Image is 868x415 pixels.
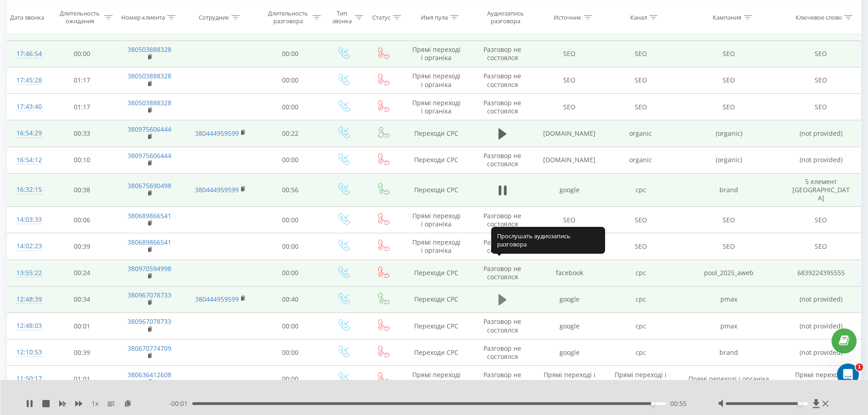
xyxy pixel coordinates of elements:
td: organic [605,147,676,173]
a: 380670774709 [128,344,171,353]
td: 00:34 [49,286,115,313]
a: 380503888328 [128,98,171,107]
a: 380444959599 [195,295,239,303]
td: cpc [605,313,676,339]
td: Прямі переході і органіка [781,366,861,392]
div: 12:10:53 [16,343,40,361]
div: Статус [372,13,390,21]
div: 14:03:33 [16,211,40,229]
div: 17:45:28 [16,72,40,89]
td: Переходи CPC [402,147,471,173]
span: Разговор не состоялся [483,211,521,228]
a: 380975606444 [128,151,171,160]
td: Прямі переході і органіка [402,366,471,392]
div: 14:02:23 [16,237,40,255]
div: Сотрудник [199,13,229,21]
td: 6839224395555 [781,260,861,286]
a: 380689866541 [128,211,171,220]
a: 380967078733 [128,291,171,299]
td: SEO [781,67,861,93]
td: Прямі переході і органіка [402,41,471,67]
span: 00:55 [670,399,687,408]
a: 380675690498 [128,181,171,190]
div: Имя пула [421,13,448,21]
td: pool_2025_aweb [676,260,781,286]
td: pmax [676,313,781,339]
td: Прямі переході і органіка [402,207,471,233]
span: Разговор не состоялся [483,72,521,88]
td: [DOMAIN_NAME] [534,147,605,173]
span: Разговор не состоялся [483,317,521,334]
td: 00:00 [257,339,324,366]
td: 00:00 [257,233,324,260]
a: 380503888328 [128,45,171,54]
td: (not provided) [781,339,861,366]
td: SEO [534,207,605,233]
td: (not provided) [781,313,861,339]
div: Канал [630,13,647,21]
div: Кампания [713,13,741,21]
td: Прямі переході і органіка [605,366,676,392]
td: SEO [534,67,605,93]
td: 01:17 [49,94,115,120]
iframe: Intercom live chat [837,364,859,385]
div: 17:46:54 [16,45,40,63]
td: SEO [781,94,861,120]
td: 00:00 [257,313,324,339]
td: 00:40 [257,286,324,313]
span: Разговор не состоялся [483,370,521,387]
td: Переходи CPC [402,313,471,339]
td: SEO [605,94,676,120]
td: SEO [676,94,781,120]
td: 00:00 [257,207,324,233]
span: Разговор не состоялся [483,98,521,115]
div: Тип звонка [331,10,353,25]
span: Разговор не состоялся [483,238,521,255]
td: cpc [605,339,676,366]
div: 12:48:39 [16,291,40,308]
td: SEO [605,41,676,67]
td: google [534,313,605,339]
a: 380975606444 [128,125,171,133]
span: 1 [856,364,863,371]
td: cpc [605,260,676,286]
div: 12:48:03 [16,317,40,335]
div: 17:43:40 [16,98,40,116]
td: Переходи CPC [402,173,471,207]
div: Длительность ожидания [57,10,103,25]
span: - 00:01 [169,399,192,408]
td: 00:00 [257,366,324,392]
td: 00:00 [257,147,324,173]
div: Длительность разговора [266,10,311,25]
div: Номер клиента [121,13,165,21]
td: organic [605,120,676,147]
td: SEO [605,67,676,93]
td: 00:33 [49,120,115,147]
div: 11:50:17 [16,370,40,388]
div: 16:54:29 [16,124,40,142]
td: SEO [781,233,861,260]
td: Прямі переході і органіка [676,366,781,392]
td: SEO [676,233,781,260]
td: (organic) [676,120,781,147]
td: SEO [676,41,781,67]
td: google [534,286,605,313]
td: (not provided) [781,286,861,313]
a: 380970594998 [128,264,171,273]
span: Разговор не состоялся [483,151,521,168]
td: 00:56 [257,173,324,207]
td: SEO [534,41,605,67]
td: 00:00 [257,94,324,120]
td: [DOMAIN_NAME] [534,120,605,147]
td: SEO [781,41,861,67]
td: 00:00 [49,41,115,67]
td: pmax [676,286,781,313]
td: (not provided) [781,120,861,147]
td: Переходи CPC [402,260,471,286]
td: SEO [676,207,781,233]
a: 380444959599 [195,185,239,194]
td: SEO [781,207,861,233]
span: Разговор не состоялся [483,45,521,62]
td: SEO [605,233,676,260]
td: Прямі переході і органіка [534,366,605,392]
